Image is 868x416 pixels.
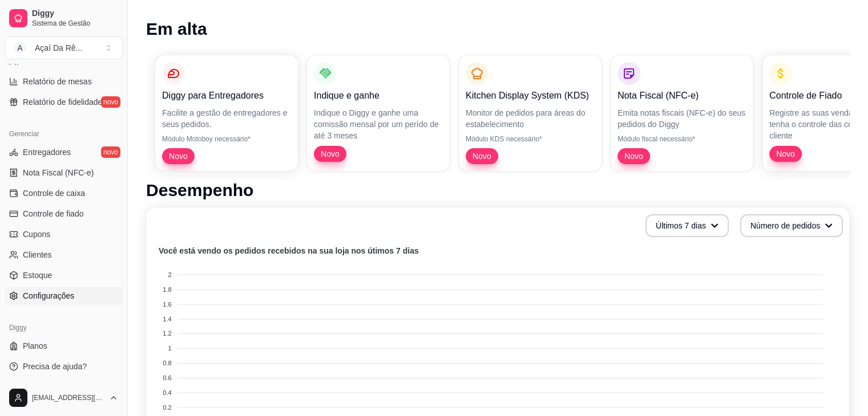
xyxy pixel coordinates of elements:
[164,150,192,162] span: Novo
[5,72,123,91] a: Relatório de mesas
[23,208,84,219] span: Controle de fiado
[32,393,104,402] span: [EMAIL_ADDRESS][DOMAIN_NAME]
[163,301,171,308] tspan: 1.6
[155,55,298,171] button: Diggy para EntregadoresFacilite a gestão de entregadores e seus pedidos.Módulo Motoboy necessário...
[23,187,85,199] span: Controle de caixa
[146,180,850,201] h1: Desempenho
[5,319,123,337] div: Diggy
[146,19,850,39] h1: Em alta
[5,164,123,182] a: Nota Fiscal (NFC-e)
[459,55,601,171] button: Kitchen Display System (KDS)Monitor de pedidos para áreas do estabelecimentoMódulo KDS necessário...
[5,384,123,411] button: [EMAIL_ADDRESS][DOMAIN_NAME]
[5,287,123,305] a: Configurações
[466,134,595,144] p: Módulo KDS necessário*
[5,357,123,376] a: Precisa de ajuda?
[163,389,171,396] tspan: 0.4
[5,5,123,32] a: DiggySistema de Gestão
[5,93,123,111] a: Relatório de fidelidadenovo
[5,337,123,355] a: Planos
[159,246,419,255] text: Você está vendo os pedidos recebidos na sua loja nos útimos 7 dias
[617,134,746,144] p: Módulo fiscal necessário*
[23,249,52,260] span: Clientes
[466,89,595,103] p: Kitchen Display System (KDS)
[163,286,171,293] tspan: 1.8
[162,107,291,130] p: Facilite a gestão de entregadores e seus pedidos.
[163,330,171,337] tspan: 1.2
[23,146,71,158] span: Entregadores
[5,184,123,202] a: Controle de caixa
[5,205,123,223] a: Controle de fiado
[23,96,102,108] span: Relatório de fidelidade
[32,19,118,28] span: Sistema de Gestão
[32,9,118,19] span: Diggy
[611,55,753,171] button: Nota Fiscal (NFC-e)Emita notas fiscais (NFC-e) do seus pedidos do DiggyMódulo fiscal necessário*Novo
[163,360,171,366] tspan: 0.8
[772,148,800,160] span: Novo
[307,55,450,171] button: Indique e ganheIndique o Diggy e ganhe uma comissão mensal por um perído de até 3 mesesNovo
[163,374,171,381] tspan: 0.6
[23,290,74,301] span: Configurações
[5,266,123,284] a: Estoque
[23,229,50,240] span: Cupons
[314,107,443,141] p: Indique o Diggy e ganhe uma comissão mensal por um perído de até 3 meses
[617,89,746,103] p: Nota Fiscal (NFC-e)
[35,42,82,54] div: Açaí Da Rê ...
[23,76,92,87] span: Relatório de mesas
[23,270,52,281] span: Estoque
[5,225,123,243] a: Cupons
[468,150,496,162] span: Novo
[314,89,443,103] p: Indique e ganhe
[23,340,47,352] span: Planos
[14,42,26,54] span: A
[168,271,171,278] tspan: 2
[162,134,291,144] p: Módulo Motoboy necessário*
[168,345,171,352] tspan: 1
[163,316,171,323] tspan: 1.4
[617,107,746,130] p: Emita notas fiscais (NFC-e) do seus pedidos do Diggy
[23,361,87,372] span: Precisa de ajuda?
[740,214,843,237] button: Número de pedidos
[466,107,595,130] p: Monitor de pedidos para áreas do estabelecimento
[5,246,123,264] a: Clientes
[23,167,94,178] span: Nota Fiscal (NFC-e)
[162,89,291,103] p: Diggy para Entregadores
[620,150,648,162] span: Novo
[5,36,123,59] button: Select a team
[316,148,344,160] span: Novo
[645,214,729,237] button: Últimos 7 dias
[5,125,123,143] div: Gerenciar
[163,404,171,411] tspan: 0.2
[5,143,123,161] a: Entregadoresnovo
